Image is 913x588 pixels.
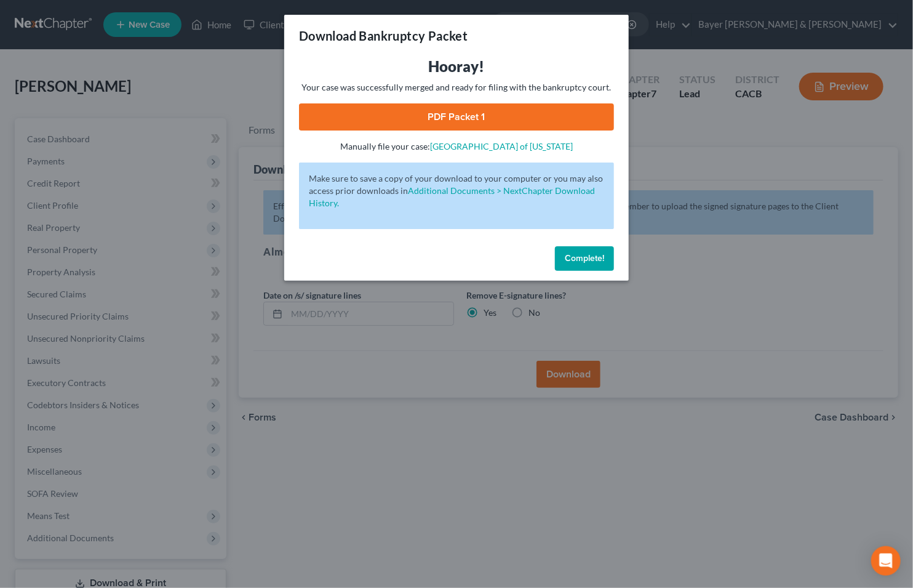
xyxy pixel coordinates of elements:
p: Your case was successfully merged and ready for filing with the bankruptcy court. [299,81,614,94]
div: Open Intercom Messenger [871,546,901,576]
h3: Hooray! [299,57,614,76]
h3: Download Bankruptcy Packet [299,27,468,44]
a: Additional Documents > NextChapter Download History. [309,185,595,208]
button: Complete! [555,246,614,271]
a: [GEOGRAPHIC_DATA] of [US_STATE] [430,141,573,151]
a: PDF Packet 1 [299,103,614,131]
span: Complete! [565,253,604,264]
p: Make sure to save a copy of your download to your computer or you may also access prior downloads in [309,172,604,209]
p: Manually file your case: [299,140,614,153]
